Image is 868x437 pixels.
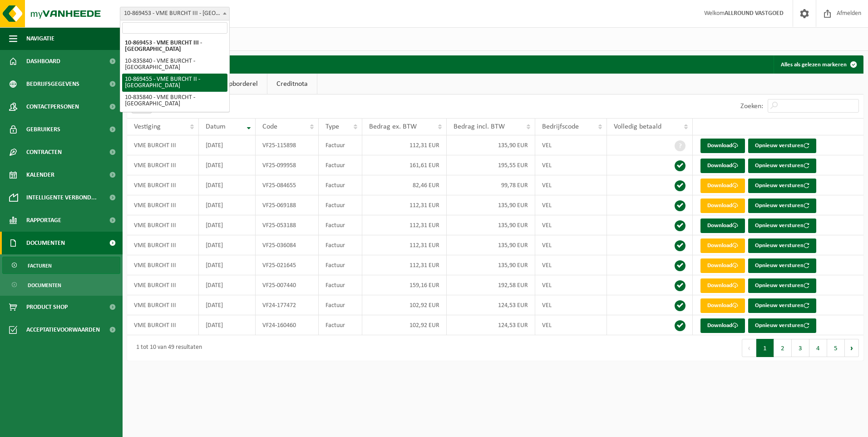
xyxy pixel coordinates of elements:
td: 112,31 EUR [362,215,447,235]
a: Download [700,159,745,173]
strong: ALLROUND VASTGOED [725,10,784,17]
td: [DATE] [199,175,256,195]
a: Documenten [2,276,120,293]
td: VEL [535,195,607,215]
td: VME BURCHT III [127,155,199,175]
td: Factuur [319,275,362,295]
span: Contracten [26,141,62,164]
td: [DATE] [199,315,256,335]
td: VME BURCHT III [127,175,199,195]
span: Type [325,123,339,130]
td: 135,90 EUR [447,135,536,155]
button: 1 [756,339,774,357]
td: VF25-099958 [256,155,318,175]
td: VF24-160460 [256,315,318,335]
td: 124,53 EUR [447,315,536,335]
a: Facturen [2,257,120,274]
td: VF25-036084 [256,235,318,255]
button: Opnieuw versturen [748,159,816,173]
span: Vestiging [134,123,161,130]
button: Opnieuw versturen [748,278,816,293]
button: Previous [742,339,756,357]
a: Download [700,318,745,333]
button: Next [845,339,859,357]
td: VME BURCHT III [127,295,199,315]
td: VF25-021645 [256,255,318,275]
button: Opnieuw versturen [748,238,816,253]
td: VME BURCHT III [127,255,199,275]
span: Code [262,123,277,130]
td: VF25-084655 [256,175,318,195]
span: Documenten [28,277,61,294]
td: [DATE] [199,135,256,155]
td: 135,90 EUR [447,215,536,235]
button: Opnieuw versturen [748,179,816,193]
td: Factuur [319,255,362,275]
button: Alles als gelezen markeren [774,55,863,74]
td: 112,31 EUR [362,255,447,275]
td: VEL [535,315,607,335]
span: Dashboard [26,50,60,73]
span: Rapportage [26,209,61,232]
td: [DATE] [199,215,256,235]
td: [DATE] [199,235,256,255]
button: Opnieuw versturen [748,258,816,273]
span: Bedrijfscode [542,123,579,130]
a: Download [700,179,745,193]
li: 10-869455 - VME BURCHT II - [GEOGRAPHIC_DATA] [122,74,227,92]
span: Bedrag ex. BTW [369,123,417,130]
a: Creditnota [267,74,317,94]
td: VME BURCHT III [127,195,199,215]
td: Factuur [319,235,362,255]
button: Opnieuw versturen [748,218,816,233]
td: VME BURCHT III [127,215,199,235]
td: 159,16 EUR [362,275,447,295]
button: Opnieuw versturen [748,139,816,153]
button: Opnieuw versturen [748,318,816,333]
a: Download [700,278,745,293]
td: Factuur [319,155,362,175]
a: Download [700,238,745,253]
button: 3 [792,339,809,357]
td: 102,92 EUR [362,315,447,335]
button: 4 [809,339,827,357]
span: Bedrijfsgegevens [26,73,79,95]
a: Download [700,139,745,153]
td: Factuur [319,295,362,315]
td: 82,46 EUR [362,175,447,195]
button: 2 [774,339,792,357]
td: VME BURCHT III [127,275,199,295]
button: Opnieuw versturen [748,298,816,313]
td: Factuur [319,175,362,195]
td: VF25-007440 [256,275,318,295]
td: Factuur [319,215,362,235]
span: Kalender [26,164,54,186]
td: Factuur [319,135,362,155]
td: 192,58 EUR [447,275,536,295]
a: Download [700,199,745,213]
td: VF24-177472 [256,295,318,315]
td: 161,61 EUR [362,155,447,175]
span: Navigatie [26,27,54,50]
span: Intelligente verbond... [26,186,97,209]
a: Download [700,218,745,233]
td: 135,90 EUR [447,235,536,255]
td: 135,90 EUR [447,255,536,275]
button: Opnieuw versturen [748,199,816,213]
td: VEL [535,255,607,275]
span: Gebruikers [26,118,60,141]
td: Factuur [319,315,362,335]
td: VME BURCHT III [127,315,199,335]
td: 99,78 EUR [447,175,536,195]
td: 102,92 EUR [362,295,447,315]
td: 124,53 EUR [447,295,536,315]
td: 112,31 EUR [362,195,447,215]
td: VEL [535,235,607,255]
td: [DATE] [199,255,256,275]
td: VEL [535,295,607,315]
td: 112,31 EUR [362,235,447,255]
span: Product Shop [26,296,68,318]
td: VEL [535,175,607,195]
td: VEL [535,275,607,295]
span: Acceptatievoorwaarden [26,318,100,341]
